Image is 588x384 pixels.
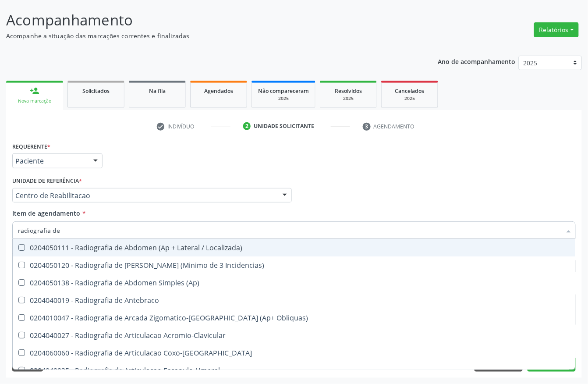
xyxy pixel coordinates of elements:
[388,95,432,102] div: 2025
[258,87,309,95] span: Não compareceram
[30,86,39,96] div: person_add
[326,95,370,102] div: 2025
[254,122,314,130] div: Unidade solicitante
[18,332,570,339] div: 0204040027 - Radiografia de Articulacao Acromio-Clavicular
[15,191,274,200] span: Centro de Reabilitacao
[243,122,251,130] div: 2
[18,279,570,286] div: 0204050138 - Radiografia de Abdomen Simples (Ap)
[12,174,82,188] label: Unidade de referência
[12,140,50,153] label: Requerente
[18,314,570,321] div: 0204010047 - Radiografia de Arcada Zigomatico-[GEOGRAPHIC_DATA] (Ap+ Obliquas)
[149,87,166,95] span: Na fila
[18,221,561,239] input: Buscar por procedimentos
[12,209,81,217] span: Item de agendamento
[6,31,409,40] p: Acompanhe a situação das marcações correntes e finalizadas
[18,244,570,251] div: 0204050111 - Radiografia de Abdomen (Ap + Lateral / Localizada)
[18,262,570,269] div: 0204050120 - Radiografia de [PERSON_NAME] (Minimo de 3 Incidencias)
[335,87,362,95] span: Resolvidos
[82,87,110,95] span: Solicitados
[258,95,309,102] div: 2025
[534,22,579,37] button: Relatórios
[204,87,233,95] span: Agendados
[18,297,570,304] div: 0204040019 - Radiografia de Antebraco
[395,87,425,95] span: Cancelados
[15,156,85,165] span: Paciente
[6,9,409,31] p: Acompanhamento
[438,56,516,67] p: Ano de acompanhamento
[18,367,570,374] div: 0204040035 - Radiografia de Articulacao Escapulo-Umeral
[12,98,57,104] div: Nova marcação
[18,349,570,356] div: 0204060060 - Radiografia de Articulacao Coxo-[GEOGRAPHIC_DATA]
